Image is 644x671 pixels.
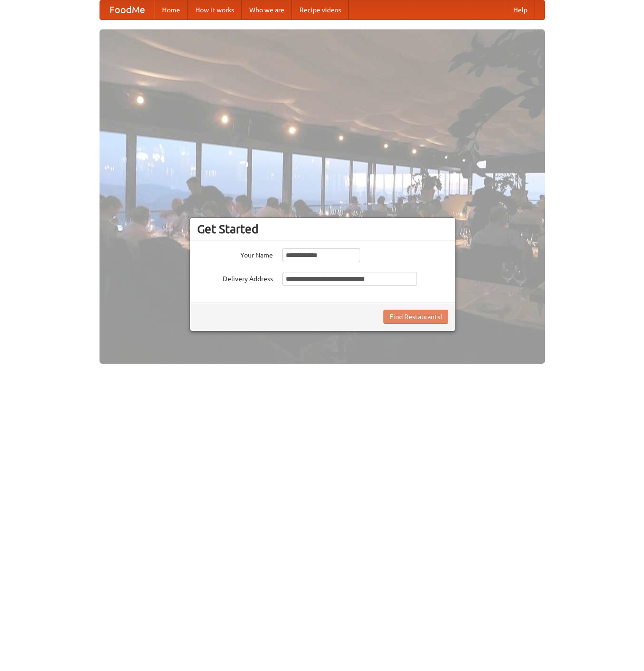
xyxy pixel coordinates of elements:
[383,310,448,324] button: Find Restaurants!
[197,222,448,236] h3: Get Started
[197,272,273,284] label: Delivery Address
[292,0,349,19] a: Recipe videos
[100,0,154,19] a: FoodMe
[197,248,273,260] label: Your Name
[154,0,188,19] a: Home
[242,0,292,19] a: Who we are
[506,0,535,19] a: Help
[188,0,242,19] a: How it works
